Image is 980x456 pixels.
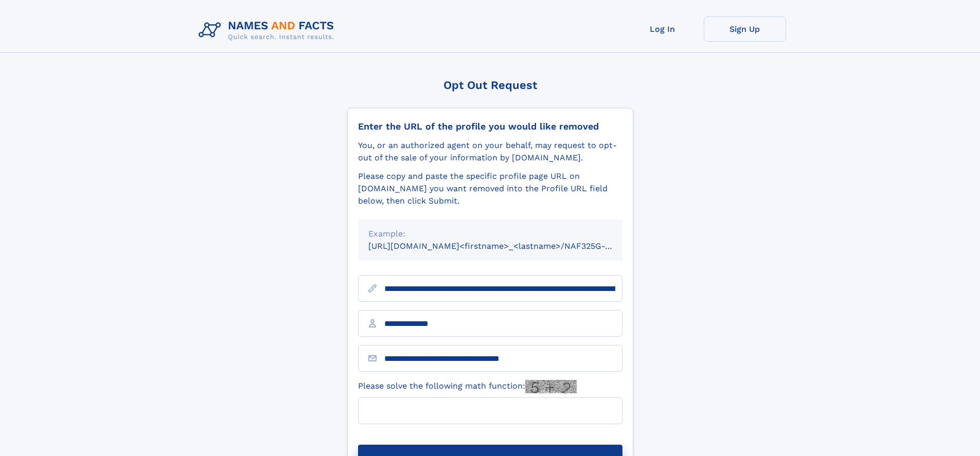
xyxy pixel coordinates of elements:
[704,16,786,42] a: Sign Up
[358,121,622,132] div: Enter the URL of the profile you would like removed
[621,16,704,42] a: Log In
[358,139,622,164] div: You, or an authorized agent on your behalf, may request to opt-out of the sale of your informatio...
[194,16,343,44] img: Logo Names and Facts
[358,170,622,207] div: Please copy and paste the specific profile page URL on [DOMAIN_NAME] you want removed into the Pr...
[358,380,577,393] label: Please solve the following math function:
[368,228,612,240] div: Example:
[368,241,642,251] small: [URL][DOMAIN_NAME]<firstname>_<lastname>/NAF325G-xxxxxxxx
[347,79,633,92] div: Opt Out Request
